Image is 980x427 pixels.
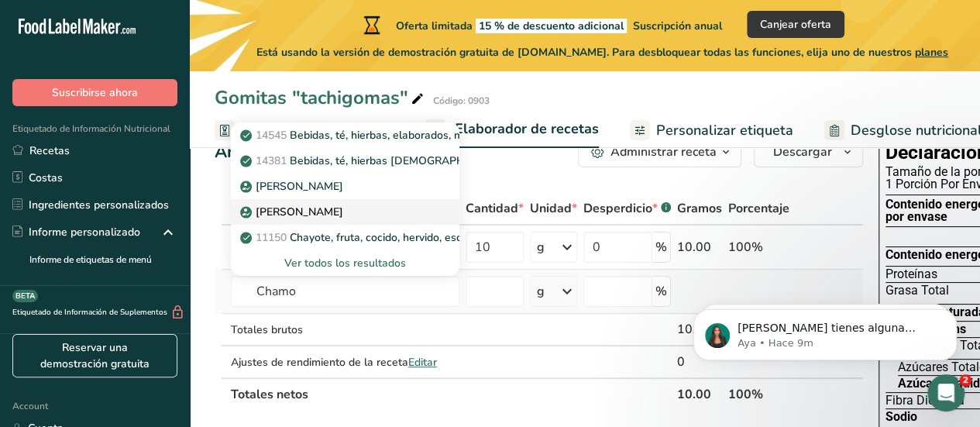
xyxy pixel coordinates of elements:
[915,45,948,60] span: planes
[656,120,793,141] span: Personalizar etiqueta
[231,250,459,276] div: Ver todos los resultados
[433,94,490,108] div: Código: 0903
[578,136,741,167] button: Administrar receta
[677,199,722,218] span: Gramos
[885,268,937,281] span: Proteínas
[728,238,789,257] div: 100%
[466,199,524,218] span: Cantidad
[231,225,459,250] a: 11150Chayote, fruta, cocido, hervido, escurrido, sin [PERSON_NAME]
[959,374,971,387] span: 2
[885,394,965,407] span: Fibra Dietética
[633,19,722,33] span: Suscripción anual
[231,122,459,148] a: 14545Bebidas, té, hierbas, elaborados, manzanilla.
[360,15,722,34] div: Oferta limitada
[243,229,600,246] p: Chayote, fruta, cocido, hervido, escurrido, sin [PERSON_NAME]
[725,377,793,410] th: 100%
[256,44,948,60] span: Está usando la versión de demostración gratuita de [DOMAIN_NAME]. Para desbloquear todas las func...
[243,178,343,195] p: [PERSON_NAME]
[52,84,138,101] span: Suscribirse ahora
[12,334,177,377] a: Reservar una demostración gratuita
[747,11,844,38] button: Canjear oferta
[537,238,545,257] div: g
[12,224,140,240] div: Informe personalizado
[530,199,577,218] span: Unidad
[243,255,447,271] div: Ver todos los resultados
[231,322,459,338] div: Totales brutos
[455,119,599,139] span: Elaborador de recetas
[537,282,545,301] div: g
[728,199,789,218] span: Porcentaje
[256,153,287,168] span: 14381
[243,204,343,220] p: [PERSON_NAME]
[228,377,674,410] th: Totales netos
[773,143,832,161] span: Descargar
[231,174,459,199] a: [PERSON_NAME]
[677,238,722,257] div: 10.00
[12,79,177,106] button: Suscribirse ahora
[927,374,965,412] iframe: Intercom live chat
[760,16,831,33] span: Canjear oferta
[425,112,599,149] a: Elaborador de recetas
[256,128,287,143] span: 14545
[256,230,287,245] span: 11150
[610,143,717,161] div: Administrar receta
[630,113,793,148] a: Personalizar etiqueta
[215,139,372,165] div: Añadir ingredientes
[670,277,980,385] iframe: Intercom notifications mensaje
[215,84,427,112] div: Gomitas "tachigomas"
[231,276,459,307] input: Añadir ingrediente
[215,113,394,148] a: Configuración de receta
[476,19,627,33] span: 15 % de descuento adicional
[243,127,511,143] p: Bebidas, té, hierbas, elaborados, manzanilla.
[231,199,459,225] a: [PERSON_NAME]
[231,354,459,370] div: Ajustes de rendimiento de la receta
[231,148,459,174] a: 14381Bebidas, té, hierbas [DEMOGRAPHIC_DATA] distintas de [PERSON_NAME], elaboradas
[674,377,725,410] th: 10.00
[885,411,917,423] span: Sodio
[583,199,671,218] div: Desperdicio
[408,355,437,370] span: Editar
[12,290,38,302] div: BETA
[754,136,863,167] button: Descargar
